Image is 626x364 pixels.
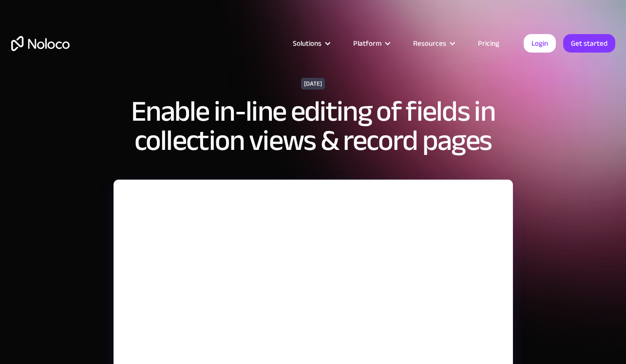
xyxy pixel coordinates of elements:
div: Resources [401,37,466,50]
div: Platform [353,37,381,50]
a: Pricing [466,37,512,50]
h1: Enable in-line editing of fields in collection views & record pages [118,97,508,155]
div: Resources [413,37,446,50]
div: Solutions [281,37,341,50]
a: Get started [563,34,615,53]
div: Solutions [293,37,322,50]
div: Platform [341,37,401,50]
a: Login [524,34,556,53]
a: home [11,36,70,51]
